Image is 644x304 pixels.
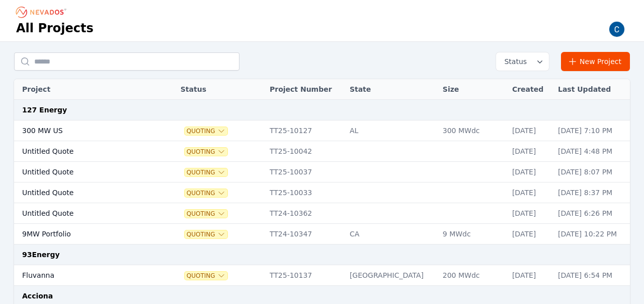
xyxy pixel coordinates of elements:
td: TT25-10033 [265,183,345,203]
th: State [345,79,438,100]
td: [DATE] [507,120,553,141]
td: [GEOGRAPHIC_DATA] [345,265,438,286]
tr: FluvannaQuotingTT25-10137[GEOGRAPHIC_DATA]200 MWdc[DATE][DATE] 6:54 PM [14,265,630,286]
tr: Untitled QuoteQuotingTT25-10042[DATE][DATE] 4:48 PM [14,141,630,162]
td: 300 MW US [14,120,153,141]
img: Carmen Brooks [609,21,625,37]
td: Untitled Quote [14,162,153,183]
td: CA [345,224,438,245]
tr: Untitled QuoteQuotingTT24-10362[DATE][DATE] 6:26 PM [14,203,630,224]
td: [DATE] [507,203,553,224]
td: [DATE] 8:07 PM [553,162,630,183]
td: 9 MWdc [438,224,507,245]
td: [DATE] 7:10 PM [553,120,630,141]
td: [DATE] [507,183,553,203]
td: [DATE] 4:48 PM [553,141,630,162]
tr: Untitled QuoteQuotingTT25-10037[DATE][DATE] 8:07 PM [14,162,630,183]
h1: All Projects [16,20,94,36]
th: Size [438,79,507,100]
td: 9MW Portfolio [14,224,153,245]
button: Quoting [185,189,227,197]
a: New Project [561,52,630,71]
td: TT25-10137 [265,265,345,286]
td: Untitled Quote [14,141,153,162]
button: Quoting [185,148,227,156]
button: Quoting [185,230,227,238]
td: [DATE] [507,265,553,286]
td: [DATE] [507,141,553,162]
button: Quoting [185,127,227,135]
td: Untitled Quote [14,203,153,224]
td: TT25-10037 [265,162,345,183]
td: 200 MWdc [438,265,507,286]
td: TT25-10042 [265,141,345,162]
th: Project [14,79,153,100]
nav: Breadcrumb [16,4,69,20]
td: Fluvanna [14,265,153,286]
td: 127 Energy [14,100,630,120]
td: [DATE] [507,162,553,183]
td: [DATE] 8:37 PM [553,183,630,203]
th: Status [176,79,265,100]
td: [DATE] 10:22 PM [553,224,630,245]
td: 93Energy [14,245,630,265]
span: Status [500,56,527,67]
tr: 300 MW USQuotingTT25-10127AL300 MWdc[DATE][DATE] 7:10 PM [14,120,630,141]
td: [DATE] [507,224,553,245]
tr: 9MW PortfolioQuotingTT24-10347CA9 MWdc[DATE][DATE] 10:22 PM [14,224,630,245]
td: AL [345,120,438,141]
th: Last Updated [553,79,630,100]
button: Quoting [185,272,227,280]
td: 300 MWdc [438,120,507,141]
button: Status [496,52,549,71]
th: Created [507,79,553,100]
button: Quoting [185,168,227,176]
td: TT25-10127 [265,120,345,141]
td: TT24-10347 [265,224,345,245]
td: Untitled Quote [14,183,153,203]
td: TT24-10362 [265,203,345,224]
th: Project Number [265,79,345,100]
tr: Untitled QuoteQuotingTT25-10033[DATE][DATE] 8:37 PM [14,183,630,203]
button: Quoting [185,210,227,218]
td: [DATE] 6:26 PM [553,203,630,224]
td: [DATE] 6:54 PM [553,265,630,286]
